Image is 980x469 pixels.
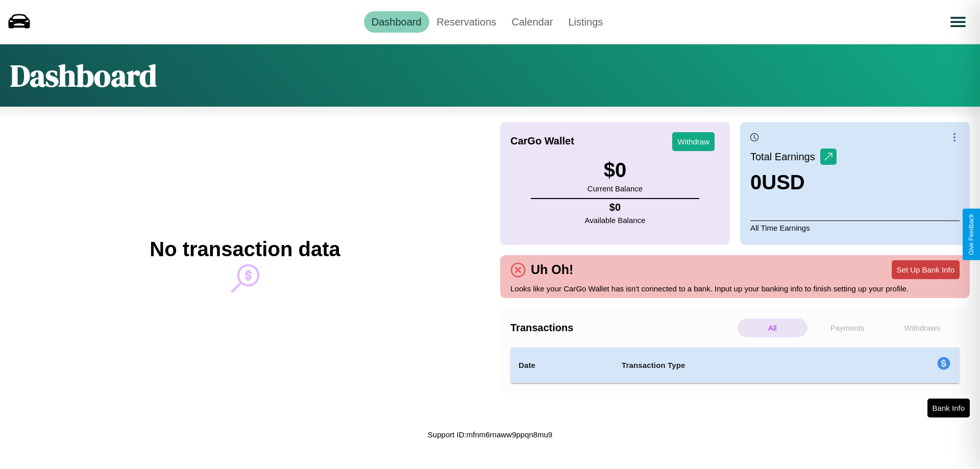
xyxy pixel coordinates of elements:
p: Support ID: mfnm6rnaww9ppqn8mu9 [428,428,552,441]
h4: CarGo Wallet [510,135,574,147]
a: Listings [560,11,610,33]
div: Give Feedback [968,214,975,255]
p: All [738,318,807,337]
h3: $ 0 [587,159,643,182]
a: Calendar [504,11,560,33]
a: Reservations [429,11,504,33]
table: simple table [510,348,960,383]
h4: $ 0 [585,202,646,213]
p: Withdraws [887,318,957,337]
p: Looks like your CarGo Wallet has isn't connected to a bank. Input up your banking info to finish ... [510,282,960,295]
button: Set Up Bank Info [892,260,960,279]
h4: Transactions [510,322,735,334]
button: Withdraw [672,132,715,151]
h3: 0 USD [750,171,837,194]
p: Total Earnings [750,147,820,166]
h4: Date [519,359,605,372]
h4: Uh Oh! [526,262,578,277]
h4: Transaction Type [622,359,853,372]
p: Current Balance [587,182,643,195]
button: Bank Info [927,399,970,417]
h1: Dashboard [10,55,157,96]
p: All Time Earnings [750,220,960,235]
p: Available Balance [585,213,646,227]
p: Payments [813,318,883,337]
a: Dashboard [364,11,429,33]
h2: No transaction data [150,238,340,261]
button: Open menu [944,8,972,36]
